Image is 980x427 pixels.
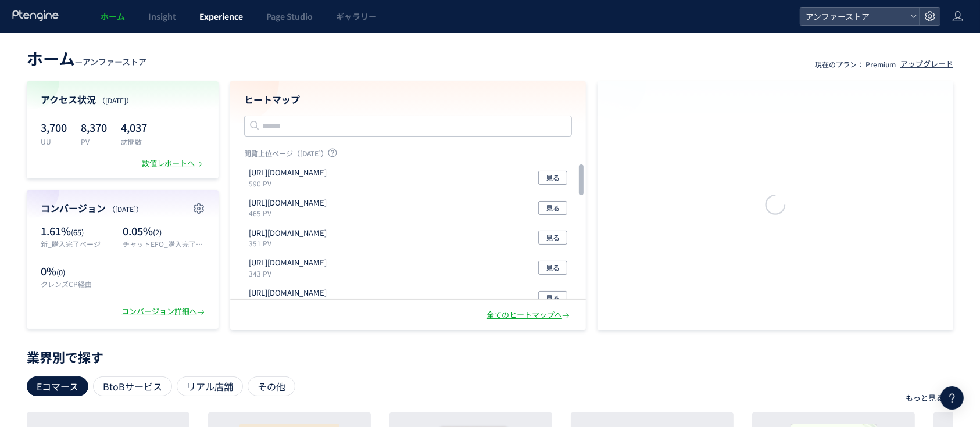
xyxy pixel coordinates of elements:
span: 見る [546,231,560,245]
p: チャットEFO_購入完了ページ [123,239,205,249]
span: (2) [153,227,162,238]
h4: アクセス状況 [41,93,205,106]
p: 閲覧上位ページ（[DATE]） [244,148,572,163]
p: 訪問数 [121,137,147,146]
span: ホーム [101,10,125,22]
p: https://www.angfa-store.jp/product/BTSPN0GXS [249,257,327,268]
span: 見る [546,291,560,305]
span: 見る [546,261,560,275]
p: https://auth.angfa-store.jp/login [249,288,327,299]
p: クレンズCP経由 [41,279,117,289]
p: もっと見る [906,388,943,408]
button: 見る [538,201,567,215]
p: 8,370 [81,118,107,137]
p: 現在のプラン： Premium [815,59,896,69]
div: リアル店舗 [177,376,243,396]
span: ギャラリー [336,10,377,22]
p: 351 PV [249,238,331,248]
span: アンファーストア [802,8,906,25]
p: 業界別で探す [27,353,953,360]
button: 見る [538,261,567,275]
span: (65) [71,227,84,238]
div: コンバージョン詳細へ [121,306,207,317]
span: 見る [546,171,560,185]
span: ホーム [27,46,75,70]
button: 見る [538,291,567,305]
span: (0) [56,267,65,278]
p: 465 PV [249,208,331,218]
p: 334 PV [249,299,331,308]
div: その他 [248,376,295,396]
p: PV [81,137,107,146]
p: 0% [41,264,117,279]
div: Eコマース [27,376,88,396]
p: 3,700 [41,118,67,137]
p: 343 PV [249,268,331,278]
span: Insight [148,10,176,22]
h4: コンバージョン [41,202,205,215]
div: 全てのヒートマップへ [487,310,572,321]
p: 0.05% [123,224,205,239]
p: 4,037 [121,118,147,137]
p: 新_購入完了ページ [41,239,117,249]
div: アップグレード [900,59,953,70]
div: — [27,46,146,70]
span: Page Studio [266,10,313,22]
button: 見る [538,231,567,245]
span: （[DATE]） [98,95,133,105]
div: BtoBサービス [93,376,172,396]
span: Experience [199,10,243,22]
div: 数値レポートへ [142,158,205,169]
p: UU [41,137,67,146]
p: https://www.angfa-store.jp/cart [249,228,327,239]
span: （[DATE]） [108,204,143,214]
span: 見る [546,201,560,215]
p: https://www.angfa-store.jp/ [249,167,327,178]
p: https://scalp-d.angfa-store.jp/brand/hair_root/welcia/ [249,198,327,209]
span: アンファーストア [83,56,146,67]
button: 見る [538,171,567,185]
p: 1.61% [41,224,117,239]
p: 590 PV [249,178,331,188]
h4: ヒートマップ [244,93,572,106]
